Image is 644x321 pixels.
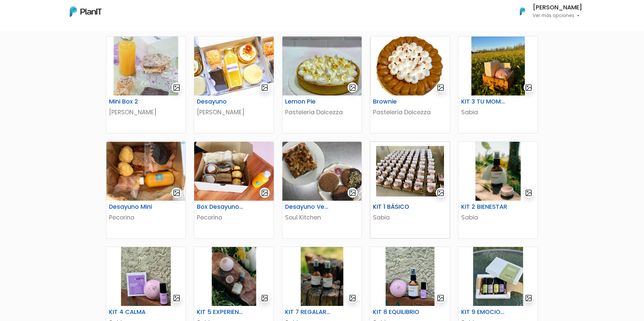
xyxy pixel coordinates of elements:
img: thumb_1.5_cajita_feliz.png [194,37,273,95]
p: Pastelería Dolcezza [373,108,447,117]
img: thumb_WhatsApp_Image_2024-08-25_at_19.21.08.jpeg [282,37,362,95]
h6: KIT 4 CALMA [105,309,160,316]
h6: Brownie [369,98,424,105]
a: gallery-light Mini Box 2 [PERSON_NAME] [106,36,186,133]
img: thumb_Dise%C3%B1o_sin_t%C3%ADtulo_-_2025-02-12T125603.795.png [459,142,538,201]
img: thumb_WhatsApp_Image_2023-04-05_at_16.37.07.jpeg [282,142,362,201]
img: thumb_pecorino.png [106,142,185,201]
h6: KIT 2 BIENESTAR [457,203,512,210]
h6: KIT 3 TU MOMENTO [457,98,512,105]
img: gallery-light [525,84,533,91]
img: thumb_box_2.png [194,142,273,201]
img: thumb_brownie.png [370,37,449,95]
p: [PERSON_NAME] [197,108,271,117]
img: gallery-light [173,294,180,302]
p: Ver más opciones [533,13,582,18]
img: thumb_Dise%C3%B1o_sin_t%C3%ADtulo_-_2025-02-12T125112.828.png [370,142,449,201]
p: Pastelería Dolcezza [285,108,359,117]
p: Sabia [461,213,535,222]
a: gallery-light Desayuno [PERSON_NAME] [194,36,274,133]
p: Soul Kitchen [285,213,359,222]
img: gallery-light [261,84,269,91]
h6: KIT 7 REGALARSE [281,309,336,316]
h6: KIT 5 EXPERIENCIAS [193,309,248,316]
a: gallery-light Desayuno Mini Pecorino [106,141,186,239]
p: Pecorino [109,213,183,222]
a: gallery-light KIT 1 BÁSICO Sabia [370,141,450,239]
img: PlanIt Logo [70,6,102,17]
h6: KIT 9 EMOCIONES X3 [457,309,512,316]
h6: KIT 8 EQUILIBRIO [369,309,424,316]
img: thumb_2000___2000-Photoroom__57_.jpg [106,37,185,95]
img: thumb_Dise%C3%B1o_sin_t%C3%ADtulo_-_2025-02-12T144427.764.png [194,247,273,306]
a: gallery-light Box Desayuno/Merienda Pecorino [194,141,274,239]
p: Sabia [461,108,535,117]
a: gallery-light Desayuno Vegano Soul Kitchen [282,141,362,239]
img: thumb_Dise%C3%B1o_sin_t%C3%ADtulo_-_2025-02-12T143447.553.png [106,247,185,306]
img: thumb_Dise%C3%B1o_sin_t%C3%ADtulo_-_2025-02-12T150306.903.png [459,247,538,306]
img: gallery-light [349,189,357,197]
a: gallery-light Brownie Pastelería Dolcezza [370,36,450,133]
h6: Desayuno [193,98,248,105]
h6: Box Desayuno/Merienda [193,203,248,210]
h6: Mini Box 2 [105,98,160,105]
p: [PERSON_NAME] [109,108,183,117]
p: Sabia [373,213,447,222]
h6: Lemon Pie [281,98,336,105]
img: thumb_Dise%C3%B1o_sin_t%C3%ADtulo_-_2025-02-12T145547.799.png [370,247,449,306]
h6: Desayuno Mini [105,203,160,210]
img: gallery-light [173,84,180,91]
a: gallery-light Lemon Pie Pastelería Dolcezza [282,36,362,133]
img: gallery-light [525,189,533,197]
img: gallery-light [173,189,180,197]
div: ¿Necesitás ayuda? [35,6,97,19]
img: gallery-light [437,294,444,302]
img: gallery-light [525,294,533,302]
img: PlanIt Logo [515,4,530,19]
img: thumb_Dise%C3%B1o_sin_t%C3%ADtulo_-_2025-02-12T123759.942.png [459,37,538,95]
img: gallery-light [349,84,357,91]
h6: [PERSON_NAME] [533,5,582,11]
a: gallery-light KIT 3 TU MOMENTO Sabia [458,36,538,133]
p: Pecorino [197,213,271,222]
img: gallery-light [437,189,444,197]
img: gallery-light [261,294,269,302]
img: gallery-light [261,189,269,197]
h6: Desayuno Vegano [281,203,336,210]
img: gallery-light [349,294,357,302]
a: gallery-light KIT 2 BIENESTAR Sabia [458,141,538,239]
img: thumb_Dise%C3%B1o_sin_t%C3%ADtulo_-_2025-02-12T144929.542.png [282,247,362,306]
h6: KIT 1 BÁSICO [369,203,424,210]
button: PlanIt Logo [PERSON_NAME] Ver más opciones [511,3,582,20]
img: gallery-light [437,84,444,91]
